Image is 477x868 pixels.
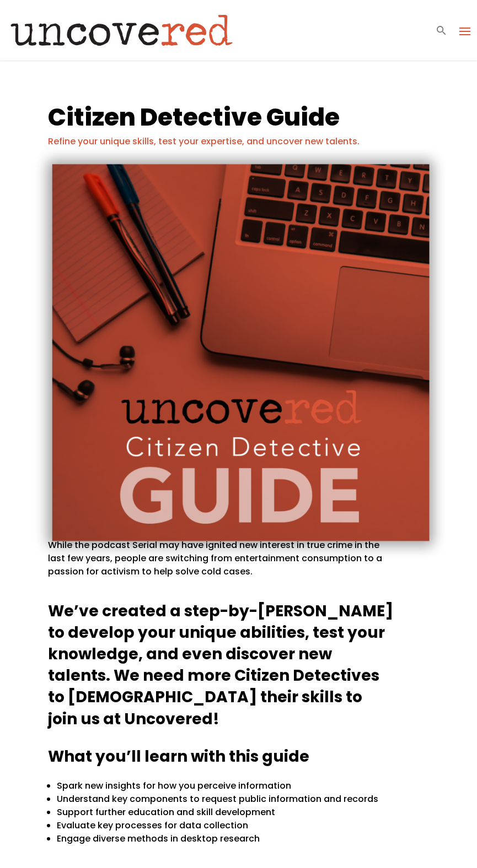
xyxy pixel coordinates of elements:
[2,120,475,583] img: cdg-cover
[48,600,393,735] h4: We’ve created a step-by-[PERSON_NAME] to develop your unique abilities, test your knowledge, and ...
[48,746,430,773] h4: What you’ll learn with this guide
[48,105,430,135] h1: Citizen Detective Guide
